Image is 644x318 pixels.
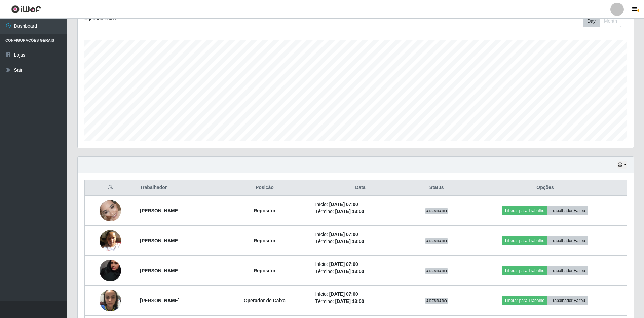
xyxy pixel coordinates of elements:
[11,5,41,13] img: CoreUI Logo
[315,261,405,268] li: Início:
[315,201,405,208] li: Início:
[315,238,405,245] li: Término:
[502,296,547,305] button: Liberar para Trabalho
[502,266,547,275] button: Liberar para Trabalho
[583,15,600,27] button: Day
[329,291,358,297] time: [DATE] 07:00
[547,206,588,215] button: Trabalhador Faltou
[315,268,405,275] li: Término:
[315,231,405,238] li: Início:
[335,298,364,304] time: [DATE] 13:00
[335,239,364,244] time: [DATE] 13:00
[140,268,179,273] strong: [PERSON_NAME]
[335,269,364,274] time: [DATE] 13:00
[84,15,305,22] div: Agendamentos
[140,298,179,303] strong: [PERSON_NAME]
[136,180,218,196] th: Trabalhador
[547,236,588,245] button: Trabalhador Faltou
[583,15,621,27] div: First group
[100,187,121,235] img: 1757598806047.jpeg
[100,247,121,294] img: 1758978755412.jpeg
[140,238,179,243] strong: [PERSON_NAME]
[140,208,179,213] strong: [PERSON_NAME]
[315,291,405,298] li: Início:
[547,266,588,275] button: Trabalhador Faltou
[100,286,121,315] img: 1758239361344.jpeg
[218,180,311,196] th: Posição
[583,15,627,27] div: Toolbar with button groups
[329,261,358,267] time: [DATE] 07:00
[502,236,547,245] button: Liberar para Trabalho
[329,232,358,237] time: [DATE] 07:00
[311,180,409,196] th: Data
[502,206,547,215] button: Liberar para Trabalho
[254,268,275,273] strong: Repositor
[254,208,275,213] strong: Repositor
[315,298,405,305] li: Término:
[425,298,448,304] span: AGENDADO
[425,208,448,214] span: AGENDADO
[547,296,588,305] button: Trabalhador Faltou
[335,209,364,214] time: [DATE] 13:00
[409,180,464,196] th: Status
[464,180,627,196] th: Opções
[100,226,121,255] img: 1758738282266.jpeg
[254,238,275,243] strong: Repositor
[329,202,358,207] time: [DATE] 07:00
[425,268,448,274] span: AGENDADO
[315,208,405,215] li: Término:
[600,15,621,27] button: Month
[425,238,448,244] span: AGENDADO
[244,298,286,303] strong: Operador de Caixa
